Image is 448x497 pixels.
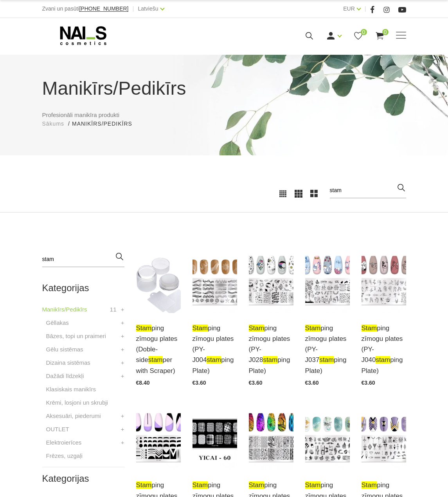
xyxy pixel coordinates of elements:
[36,74,412,128] div: Profesionāli manikīra produkti
[207,356,221,364] span: stam
[72,120,140,128] li: Manikīrs/Pedikīrs
[46,438,82,447] a: Elektroierīces
[46,411,101,421] a: Aksesuāri, piederumi
[121,411,124,421] a: +
[136,323,181,376] a: stamping zīmogu plates (Doble-sidestamper with Scraper)
[42,283,124,293] h2: Kategorijas
[42,120,65,128] a: Sākums
[330,183,406,198] input: Meklēt produktus ...
[249,409,293,470] img: Metāla zīmogošanas plate. Augstas kvalitātes gravējums garantē pat vismazāko detaļu atspiedumu. P...
[138,4,158,13] a: Latviešu
[121,371,124,381] a: +
[361,29,367,35] span: 0
[382,29,389,35] span: 0
[148,356,163,364] span: stam
[42,305,87,314] a: Manikīrs/Pedikīrs
[121,305,124,314] a: +
[362,481,377,489] span: stam
[42,121,65,127] span: Sākums
[249,380,263,386] span: €3.60
[42,474,124,484] h2: Kategorijas
[263,356,277,364] span: stam
[305,252,350,313] img: Metāla zīmogošanas plate. Augstas kvalitātes gravējums garantē pat vismazāko detaļu atspiedumu. P...
[305,324,321,332] span: stam
[353,31,363,41] a: 0
[46,371,84,381] a: Dažādi līdzekļi
[121,345,124,354] a: +
[46,345,83,354] a: Gēlu sistēmas
[121,331,124,341] a: +
[305,409,350,470] img: Metāla zīmogošanas plate. Augstas kvalitātes gravējums garantē pat vismazāko detaļu atspiedumu. P...
[375,31,385,41] a: 0
[121,358,124,367] a: +
[132,4,134,14] span: |
[362,252,406,313] img: Metāla zīmogošanas plate. Augstas kvalitātes gravējums garantē pat vismazāko detaļu atspiedumu. P...
[193,252,237,313] img: Metāla zīmogošanas plate. Augstas kvalitātes gravējums garantē pat vismazāko detaļu atspiedumu. P...
[136,481,152,489] span: stam
[305,323,350,376] a: stamping zīmogu plates (PY-J037stamping Plate)
[42,252,124,267] input: Meklēt produktus ...
[193,481,208,489] span: stam
[305,481,321,489] span: stam
[79,5,128,12] span: [PHONE_NUMBER]
[136,252,181,313] img: Metāla zīmogošanas plate. Augstas kvalitātes gravējums garantē pat vismazāko detaļu atspiedumu. P...
[362,380,375,386] span: €3.60
[362,323,406,376] a: stamping zīmogu plates (PY-J040stamping Plate)
[376,356,390,364] span: stam
[193,409,237,470] img: Metāla zīmogošanas plate. Augstas kvalitātes gravējums garantē pat vismazāko detaļu atspiedumu. P...
[46,451,83,461] a: Frēzes, uzgaļi
[362,409,406,470] img: Metāla zīmogošanas plate. Augstas kvalitātes gravējums garantē pat vismazāko detaļu atspiedumu. P...
[193,324,208,332] span: stam
[136,324,152,332] span: stam
[46,331,106,341] a: Bāzes, topi un praimeri
[46,385,96,394] a: Klasiskais manikīrs
[46,425,69,434] a: OUTLET
[46,358,90,367] a: Dizaina sistēmas
[136,409,181,470] img: Metāla zīmogošanas plate. Augstas kvalitātes gravējums garantē pat vismazāko detaļu atspiedumu. P...
[46,318,69,328] a: Gēllakas
[79,6,128,12] a: [PHONE_NUMBER]
[249,481,264,489] span: stam
[365,4,366,14] span: |
[362,324,377,332] span: stam
[249,323,293,376] a: stamping zīmogu plates (PY-J028stamping Plate)
[136,380,150,386] span: €8.40
[121,438,124,447] a: +
[42,74,406,103] h1: Manikīrs/Pedikīrs
[121,425,124,434] a: +
[343,4,355,13] a: EUR
[121,318,124,328] a: +
[305,380,319,386] span: €3.60
[193,323,237,376] a: stamping zīmogu plates (PY-J004stamping Plate)
[319,356,334,364] span: stam
[249,324,264,332] span: stam
[110,305,117,314] span: 11
[46,398,108,407] a: Krēmi, losjoni un skrubji
[249,252,293,313] img: Metāla zīmogošanas plate. Augstas kvalitātes gravējums garantē pat vismazāko detaļu atspiedumu. P...
[42,4,129,14] div: Zvani un pasūti
[193,380,206,386] span: €3.60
